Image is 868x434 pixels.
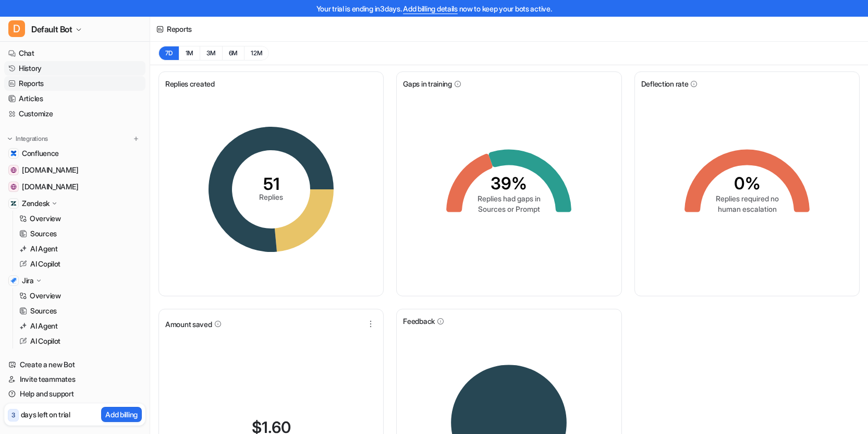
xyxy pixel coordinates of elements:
[30,321,58,331] p: AI Agent
[30,244,58,254] p: AI Agent
[31,22,72,37] span: Default Bot
[22,275,34,286] p: Jira
[15,211,145,226] a: Overview
[4,146,145,161] a: ConfluenceConfluence
[478,194,541,203] tspan: Replies had gaps in
[165,319,212,330] span: Amount saved
[403,4,458,13] a: Add billing details
[4,163,145,177] a: id.atlassian.com[DOMAIN_NAME]
[21,409,70,420] p: days left on trial
[15,334,145,348] a: AI Copilot
[641,78,689,89] span: Deflection rate
[403,78,452,89] span: Gaps in training
[4,372,145,387] a: Invite teammates
[6,135,14,142] img: expand menu
[30,336,60,346] p: AI Copilot
[101,407,142,422] button: Add billing
[10,200,17,207] img: Zendesk
[15,304,145,318] a: Sources
[30,228,57,239] p: Sources
[132,135,140,142] img: menu_add.svg
[15,226,145,241] a: Sources
[200,46,222,61] button: 3M
[4,76,145,91] a: Reports
[4,46,145,61] a: Chat
[22,182,78,192] span: [DOMAIN_NAME]
[15,319,145,333] a: AI Agent
[4,357,145,372] a: Create a new Bot
[16,135,48,143] p: Integrations
[15,288,145,303] a: Overview
[30,259,60,269] p: AI Copilot
[263,174,279,194] tspan: 51
[8,20,25,37] span: D
[10,278,17,284] img: Jira
[10,167,17,173] img: id.atlassian.com
[30,306,57,316] p: Sources
[4,91,145,106] a: Articles
[15,242,145,256] a: AI Agent
[491,173,527,194] tspan: 39%
[30,291,61,301] p: Overview
[10,150,17,156] img: Confluence
[30,213,61,224] p: Overview
[4,106,145,121] a: Customize
[22,148,59,159] span: Confluence
[4,179,145,194] a: home.atlassian.com[DOMAIN_NAME]
[4,61,145,76] a: History
[4,387,145,401] a: Help and support
[179,46,200,61] button: 1M
[22,198,50,209] p: Zendesk
[259,192,283,201] tspan: Replies
[733,173,760,194] tspan: 0%
[167,23,192,34] div: Reports
[11,411,15,420] p: 3
[22,165,78,175] span: [DOMAIN_NAME]
[715,194,778,203] tspan: Replies required no
[10,184,17,190] img: home.atlassian.com
[222,46,244,61] button: 6M
[158,46,179,61] button: 7D
[4,134,51,144] button: Integrations
[717,204,776,213] tspan: human escalation
[105,409,138,420] p: Add billing
[165,78,215,89] span: Replies created
[478,204,540,213] tspan: Sources or Prompt
[15,257,145,271] a: AI Copilot
[403,316,435,327] span: Feedback
[244,46,269,61] button: 12M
